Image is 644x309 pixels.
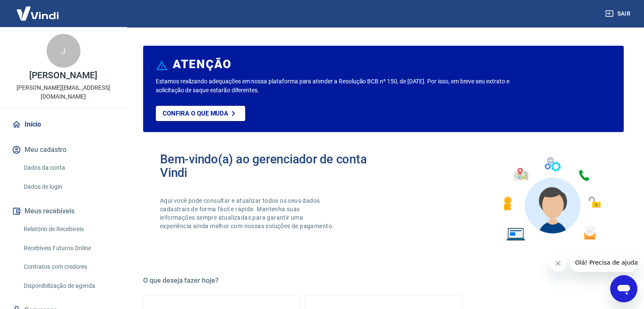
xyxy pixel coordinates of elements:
p: Confira o que muda [163,110,228,117]
p: [PERSON_NAME] [29,71,97,80]
span: Olá! Precisa de ajuda? [5,6,71,13]
h2: Bem-vindo(a) ao gerenciador de conta Vindi [160,152,384,179]
a: Início [10,115,116,134]
button: Meus recebíveis [10,202,116,221]
iframe: Fechar mensagem [550,255,567,272]
a: Recebíveis Futuros Online [20,240,116,257]
p: Estamos realizando adequações em nossa plataforma para atender a Resolução BCB nº 150, de [DATE].... [156,77,520,95]
p: Aqui você pode consultar e atualizar todos os seus dados cadastrais de forma fácil e rápida. Mant... [160,196,335,230]
img: Vindi [10,0,65,26]
iframe: Mensagem da empresa [570,253,637,272]
p: [PERSON_NAME][EMAIL_ADDRESS][DOMAIN_NAME] [7,83,120,101]
a: Contratos com credores [20,258,116,276]
img: Imagem de um avatar masculino com diversos icones exemplificando as funcionalidades do gerenciado... [496,152,607,246]
iframe: Botão para abrir a janela de mensagens [610,275,637,302]
h5: O que deseja fazer hoje? [143,276,624,285]
a: Relatório de Recebíveis [20,221,116,238]
h6: ATENÇÃO [173,60,232,69]
a: Dados da conta [20,159,116,177]
a: Dados de login [20,178,116,196]
div: J [47,34,80,68]
a: Confira o que muda [156,106,245,121]
button: Sair [603,6,634,22]
a: Disponibilização de agenda [20,277,116,295]
button: Meu cadastro [10,141,116,159]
